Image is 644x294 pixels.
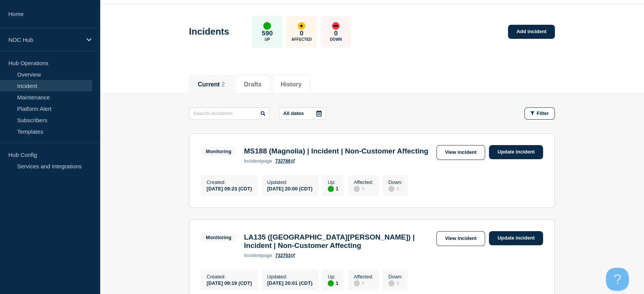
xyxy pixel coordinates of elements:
[279,107,326,120] button: All dates
[221,81,225,88] span: 2
[267,179,312,185] p: Updated :
[275,253,295,258] a: 732753
[201,233,236,242] span: Monitoring
[436,145,485,160] a: View incident
[388,274,402,280] p: Down :
[275,158,295,164] a: 732786
[328,185,338,192] div: 1
[280,81,301,88] button: History
[267,280,312,286] div: [DATE] 20:01 (CDT)
[298,22,305,30] div: affected
[328,280,338,286] div: 1
[207,185,252,192] div: [DATE] 09:23 (CDT)
[508,25,555,39] a: Add incident
[334,30,338,37] p: 0
[300,30,303,37] p: 0
[8,37,82,43] p: NOC Hub
[263,22,271,30] div: up
[354,280,360,286] div: disabled
[388,179,402,185] p: Down :
[244,253,261,258] span: incident
[198,81,225,88] button: Current 2
[489,231,543,245] a: Update incident
[537,110,549,116] span: Filter
[388,186,394,192] div: disabled
[328,186,334,192] div: up
[330,37,342,42] p: Down
[489,145,543,159] a: Update incident
[283,110,304,116] p: All dates
[201,147,236,156] span: Monitoring
[328,179,338,185] p: Up :
[606,268,629,291] iframe: Help Scout Beacon - Open
[388,185,402,192] div: 0
[328,274,338,280] p: Up :
[354,185,373,192] div: 0
[332,22,340,30] div: down
[262,30,272,37] p: 590
[267,274,312,280] p: Updated :
[267,185,312,192] div: [DATE] 20:00 (CDT)
[244,233,432,250] h3: LA135 ([GEOGRAPHIC_DATA][PERSON_NAME]) | Incident | Non-Customer Affecting
[207,179,252,185] p: Created :
[388,280,402,286] div: 0
[328,280,334,286] div: up
[354,280,373,286] div: 0
[354,186,360,192] div: disabled
[244,158,272,164] p: page
[354,274,373,280] p: Affected :
[244,147,428,155] h3: MS188 (Magnolia) | Incident | Non-Customer Affecting
[354,179,373,185] p: Affected :
[244,158,261,164] span: incident
[207,274,252,280] p: Created :
[292,37,312,42] p: Affected
[244,81,261,88] button: Drafts
[189,26,229,37] h1: Incidents
[189,107,270,120] input: Search incidents
[244,253,272,258] p: page
[207,280,252,286] div: [DATE] 09:19 (CDT)
[436,231,485,246] a: View incident
[524,107,555,120] button: Filter
[264,37,270,42] p: Up
[388,280,394,286] div: disabled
